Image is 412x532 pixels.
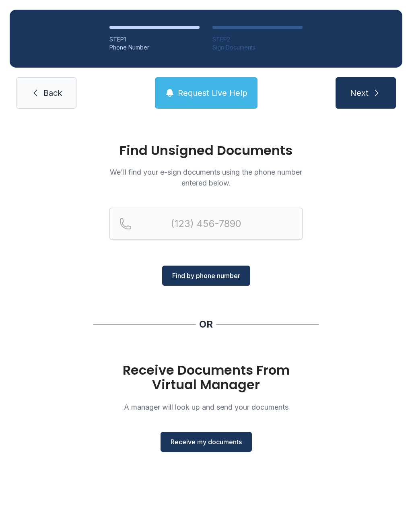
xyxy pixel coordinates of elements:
div: STEP 1 [109,35,200,43]
p: We'll find your e-sign documents using the phone number entered below. [109,167,303,188]
span: Request Live Help [178,87,247,99]
h1: Find Unsigned Documents [109,144,303,157]
div: OR [199,318,213,331]
h1: Receive Documents From Virtual Manager [109,363,303,392]
div: STEP 2 [212,35,303,43]
p: A manager will look up and send your documents [109,402,303,412]
span: Receive my documents [171,437,242,447]
span: Back [43,87,62,99]
div: Phone Number [109,43,200,52]
div: Sign Documents [212,43,303,52]
input: Reservation phone number [109,208,303,240]
span: Find by phone number [172,271,240,280]
span: Next [350,87,369,99]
